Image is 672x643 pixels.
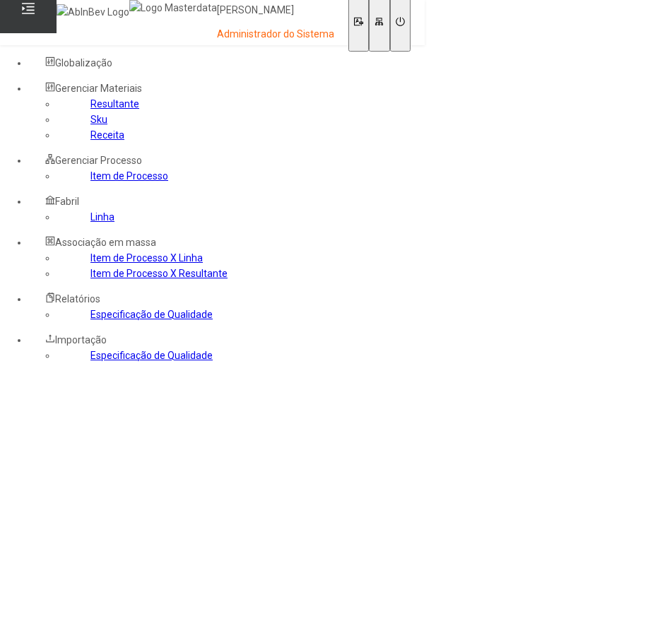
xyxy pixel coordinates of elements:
[90,268,228,279] a: Item de Processo X Resultante
[57,4,129,20] img: AbInBev Logo
[217,28,334,42] p: Administrador do Sistema
[55,57,112,69] span: Globalização
[217,4,334,18] p: [PERSON_NAME]
[90,309,213,320] a: Especificação de Qualidade
[90,211,114,223] a: Linha
[90,350,213,361] a: Especificação de Qualidade
[90,170,168,182] a: Item de Processo
[55,237,156,248] span: Associação em massa
[55,293,100,305] span: Relatórios
[90,129,124,141] a: Receita
[55,155,142,166] span: Gerenciar Processo
[55,334,107,346] span: Importação
[55,196,79,207] span: Fabril
[90,252,203,264] a: Item de Processo X Linha
[55,83,142,94] span: Gerenciar Materiais
[90,98,139,110] a: Resultante
[90,114,107,125] a: Sku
